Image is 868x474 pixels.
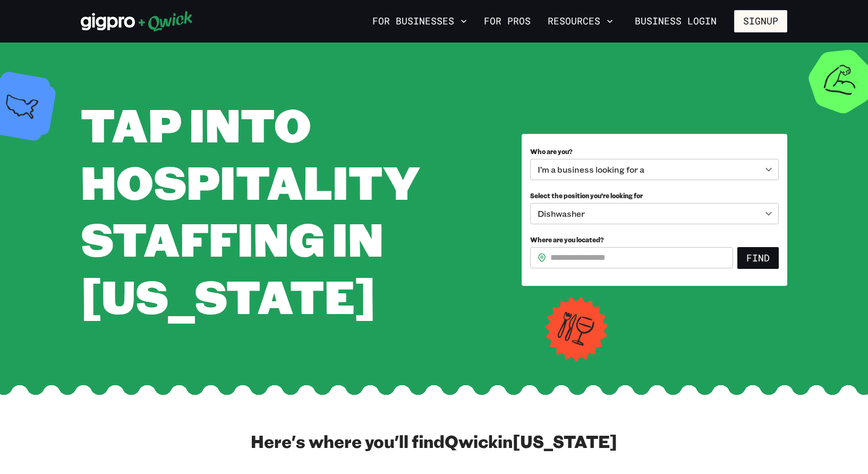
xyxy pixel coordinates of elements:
[530,191,643,200] span: Select the position you’re looking for
[734,10,787,32] button: Signup
[530,203,779,224] div: Dishwasher
[530,147,573,156] span: Who are you?
[626,10,726,32] a: Business Login
[530,159,779,180] div: I’m a business looking for a
[530,235,604,244] span: Where are you located?
[480,12,535,30] a: For Pros
[251,430,617,452] h2: Here's where you'll find Qwick in [US_STATE]
[737,247,779,269] button: Find
[368,12,471,30] button: For Businesses
[81,94,420,326] span: Tap into Hospitality Staffing in [US_STATE]
[543,12,617,30] button: Resources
